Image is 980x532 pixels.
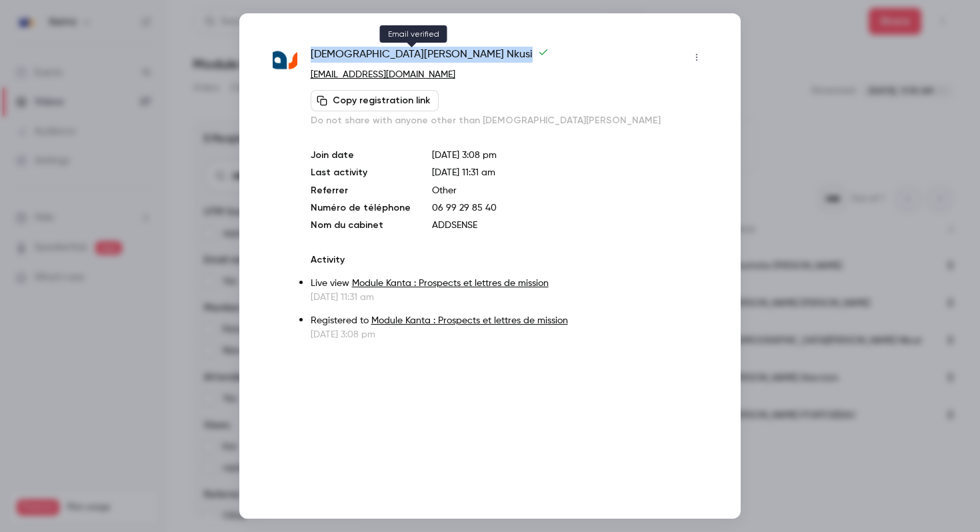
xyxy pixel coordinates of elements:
button: Copy registration link [311,90,439,111]
p: 06 99 29 85 40 [432,201,707,215]
p: Registered to [311,314,707,328]
p: Numéro de téléphone [311,201,411,215]
a: [EMAIL_ADDRESS][DOMAIN_NAME] [311,70,455,79]
span: [DEMOGRAPHIC_DATA][PERSON_NAME] Nkusi [311,47,549,68]
p: Activity [311,253,707,267]
img: addsense.fr [273,48,297,73]
p: [DATE] 3:08 pm [432,149,707,162]
p: Live view [311,277,707,291]
p: Join date [311,149,411,162]
p: Nom du cabinet [311,219,411,232]
p: ADDSENSE [432,219,707,232]
p: [DATE] 3:08 pm [311,328,707,341]
p: Do not share with anyone other than [DEMOGRAPHIC_DATA][PERSON_NAME] [311,114,707,127]
span: [DATE] 11:31 am [432,168,495,177]
p: [DATE] 11:31 am [311,291,707,304]
a: Module Kanta : Prospects et lettres de mission [352,279,549,288]
a: Module Kanta : Prospects et lettres de mission [371,316,568,325]
p: Referrer [311,184,411,197]
p: Last activity [311,166,411,180]
p: Other [432,184,707,197]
